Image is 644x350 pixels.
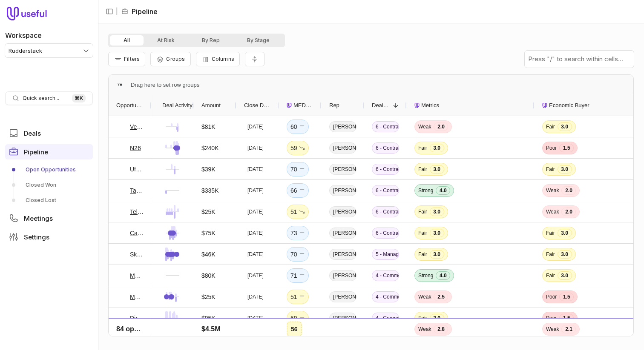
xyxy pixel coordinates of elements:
span: 3.0 [558,165,572,174]
span: Fair [418,208,427,215]
span: Opportunity [116,100,144,111]
div: $95K [201,313,216,323]
span: [PERSON_NAME] [329,121,356,132]
span: 2.5 [434,335,448,344]
span: 2.0 [434,122,448,131]
a: MediAesthetics [130,292,144,302]
span: 6 - Contract Negotiation [372,228,399,239]
span: Strong [418,187,433,194]
span: 1.5 [559,293,574,301]
span: 4.0 [436,186,450,195]
button: Collapse sidebar [103,5,116,18]
span: 4 - Commercial & Product Validation [372,270,399,281]
span: 3.0 [430,314,444,322]
div: $80K [201,270,216,281]
div: $46K [201,249,216,259]
span: 3.0 [558,271,572,280]
div: 66 [290,185,305,196]
span: Meetings [24,215,53,222]
span: No change [299,249,305,259]
div: $40K [201,334,216,344]
input: Press "/" to search within cells... [525,51,634,68]
time: [DATE] [247,166,264,173]
span: Fair [418,251,427,258]
span: Fair [546,251,555,258]
span: 3.0 [558,335,572,344]
span: [PERSON_NAME] [329,228,356,239]
span: Close Date [244,100,271,111]
span: | [116,6,118,17]
span: Amount [201,100,221,111]
span: No change [299,122,305,132]
div: 51 [290,207,305,217]
div: 61 [290,334,305,344]
time: [DATE] [247,315,264,322]
span: 1.5 [559,144,574,152]
span: 3.0 [558,122,572,131]
a: Settings [5,229,93,245]
span: Rep [329,100,339,111]
span: Settings [24,234,49,240]
div: 60 [290,122,305,132]
a: Meetings [5,211,93,226]
span: Deal Stage [372,100,390,111]
time: [DATE] [247,251,264,258]
div: 59 [290,313,305,323]
a: Direct Ferries [130,313,144,323]
span: 4.0 [436,271,450,280]
div: $75K [201,228,216,238]
button: At Risk [144,35,188,46]
span: Metrics [421,100,439,111]
button: Collapse all rows [245,52,264,67]
a: Closed Lost [5,193,93,207]
span: 6 - Contract Negotiation [372,206,399,217]
a: Avatria [130,334,144,344]
button: By Rep [188,35,233,46]
div: 59 [290,143,305,153]
span: Weak [546,187,559,194]
div: 73 [290,228,305,238]
span: Groups [166,56,185,62]
div: $81K [201,122,216,132]
span: No change [299,313,305,323]
a: Telenav - Snowflake [130,207,144,217]
time: [DATE] [247,145,264,151]
div: Metrics [414,95,527,116]
a: Skiddle [130,249,144,259]
span: [PERSON_NAME] [329,291,356,302]
span: 4 - Commercial & Product Validation [372,334,399,345]
span: Weak [418,293,431,300]
a: Veo - DT Connect [130,122,144,132]
span: 5 - Managed POC [372,249,399,260]
time: [DATE] [247,293,264,300]
span: Poor [546,315,557,322]
a: Campaign Solutions [130,228,144,238]
div: MEDDICC Score [287,95,314,116]
span: 3.0 [430,229,444,237]
span: 6 - Contract Negotiation [372,121,399,132]
span: Weak [418,123,431,130]
time: [DATE] [247,187,264,194]
span: 3.0 [430,208,444,216]
span: Drag here to set row groups [131,80,199,90]
span: No change [299,164,305,174]
div: 70 [290,249,305,259]
a: Tata Digital [130,185,144,196]
span: [PERSON_NAME] [329,270,356,281]
time: [DATE] [247,123,264,130]
span: [PERSON_NAME] [329,249,356,260]
span: 2.0 [561,186,576,195]
span: No change [299,292,305,302]
li: Pipeline [121,6,158,17]
time: [DATE] [247,230,264,236]
span: MEDDICC Score [293,100,314,111]
div: Pipeline submenu [5,163,93,207]
span: No change [299,185,305,196]
span: 2.5 [434,293,448,301]
span: Filters [124,56,140,62]
span: 3.0 [558,250,572,259]
span: [PERSON_NAME] [329,164,356,175]
div: 70 [290,164,305,174]
div: $335K [201,185,218,196]
a: Monarch [130,270,144,281]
